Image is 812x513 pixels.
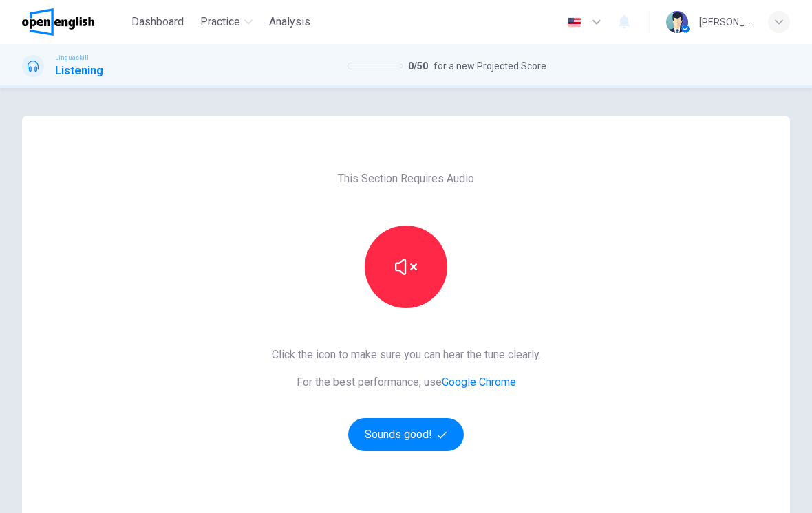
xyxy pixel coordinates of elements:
div: [PERSON_NAME] [699,14,751,30]
span: 0 / 50 [408,58,428,74]
img: OpenEnglish logo [22,8,94,36]
span: Practice [200,14,240,30]
img: Profile picture [666,11,688,33]
button: Sounds good! [348,418,464,451]
a: Google Chrome [442,375,516,389]
span: Analysis [269,14,310,30]
span: for a new Projected Score [434,58,546,74]
span: Click the icon to make sure you can hear the tune clearly. [272,347,541,363]
span: For the best performance, use [272,374,541,391]
a: OpenEnglish logo [22,8,126,36]
h1: Listening [55,63,103,79]
button: Analysis [264,10,316,34]
span: Dashboard [131,14,184,30]
span: This Section Requires Audio [338,171,474,187]
span: Linguaskill [55,53,89,63]
button: Dashboard [126,10,189,34]
button: Practice [195,10,258,34]
img: en [566,17,583,28]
